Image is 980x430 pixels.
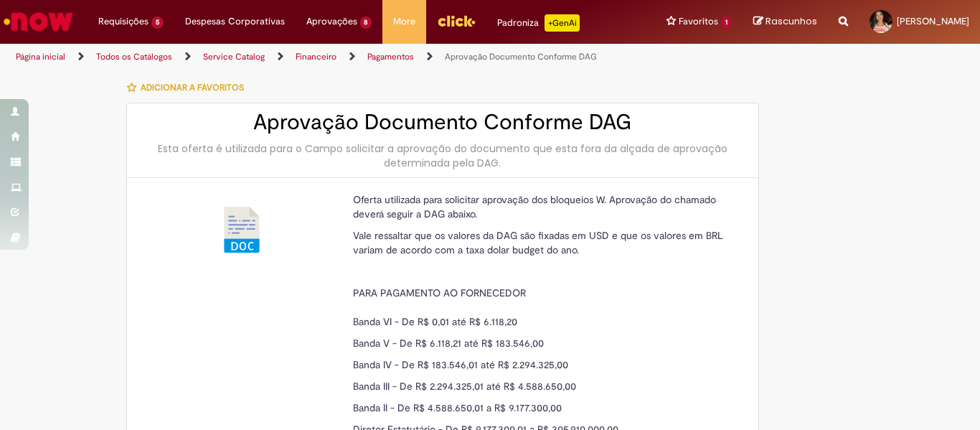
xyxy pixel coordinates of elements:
span: Rascunhos [765,14,817,28]
span: 1 [721,17,732,29]
a: Página inicial [16,51,65,62]
span: Aprovações [306,14,357,29]
a: Aprovação Documento Conforme DAG [445,51,597,62]
p: Vale ressaltar que os valores da DAG são fixadas em USD e que os valores em BRL variam de acordo ... [353,228,733,257]
a: Pagamentos [367,51,414,62]
span: [PERSON_NAME] [897,15,969,27]
p: PARA PAGAMENTO AO FORNECEDOR Banda VI - De R$ 0,01 até R$ 6.118,20 [353,286,733,329]
p: Banda IV - De R$ 183.546,01 até R$ 2.294.325,00 [353,357,733,372]
span: Adicionar a Favoritos [141,82,244,93]
a: Todos os Catálogos [96,51,172,62]
p: Banda V - De R$ 6.118,21 até R$ 183.546,00 [353,336,733,350]
span: 8 [360,17,372,29]
img: Aprovação Documento Conforme DAG [219,207,265,253]
button: Adicionar a Favoritos [126,73,252,103]
img: ServiceNow [1,7,75,36]
div: Padroniza [497,14,580,32]
p: Banda II - De R$ 4.588.650,01 a R$ 9.177.300,00 [353,401,733,415]
span: More [393,14,415,29]
a: Rascunhos [753,15,817,29]
span: Favoritos [679,14,718,29]
h2: Aprovação Documento Conforme DAG [141,111,744,134]
span: Despesas Corporativas [185,14,285,29]
span: Requisições [98,14,149,29]
a: Service Catalog [203,51,265,62]
p: Oferta utilizada para solicitar aprovação dos bloqueios W. Aprovação do chamado deverá seguir a D... [353,192,733,221]
span: 5 [151,17,164,29]
p: +GenAi [545,14,580,32]
p: Banda III - De R$ 2.294.325,01 até R$ 4.588.650,00 [353,379,733,393]
a: Financeiro [296,51,336,62]
div: Esta oferta é utilizada para o Campo solicitar a aprovação do documento que esta fora da alçada d... [141,141,744,170]
img: click_logo_yellow_360x200.png [437,10,476,32]
ul: Trilhas de página [11,44,643,70]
